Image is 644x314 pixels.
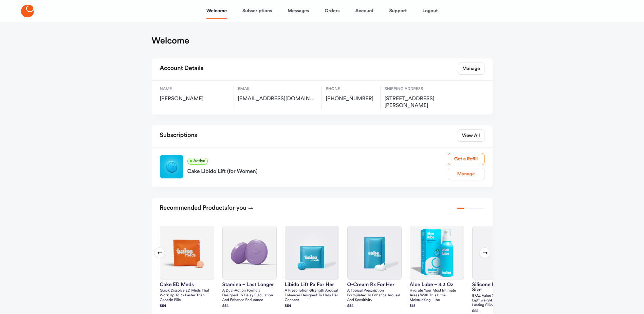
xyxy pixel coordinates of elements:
h3: Libido Lift Rx For Her [285,282,339,287]
img: Aloe Lube – 3.3 oz [410,226,464,280]
a: Stamina – Last LongerStamina – Last LongerA dual-action formula designed to delay ejaculation and... [222,226,277,309]
h1: Welcome [152,35,189,46]
h2: Account Details [160,63,203,75]
span: Email [238,86,317,92]
img: silicone lube – value size [473,226,526,280]
h3: O-Cream Rx for Her [347,282,402,287]
span: Name [160,86,229,92]
span: Phone [326,86,376,92]
strong: $ 54 [222,304,229,308]
img: Libido Lift Rx [160,155,183,178]
h2: Subscriptions [160,129,197,142]
strong: $ 18 [410,304,416,308]
strong: $ 54 [285,304,291,308]
span: Active [187,158,208,165]
img: O-Cream Rx for Her [348,226,401,280]
p: Hydrate your most intimate areas with this ultra-moisturizing lube [410,289,464,303]
a: Get a Refill [448,153,484,165]
strong: $ 54 [347,304,354,308]
h2: Recommended Products [160,202,253,214]
a: Cake ED MedsCake ED MedsQuick dissolve ED Meds that work up to 3x faster than generic pills$54 [160,226,214,309]
a: View All [458,129,484,142]
h3: Stamina – Last Longer [222,282,277,287]
p: A dual-action formula designed to delay ejaculation and enhance endurance [222,289,277,303]
img: Libido Lift Rx For Her [285,226,339,280]
span: for you [227,205,246,211]
a: Account [355,3,373,19]
p: 8 oz. Value size ultra lightweight, extremely long-lasting silicone formula [472,294,527,308]
a: Orders [325,3,339,19]
span: Shipping Address [385,86,458,92]
a: Support [389,3,407,19]
a: Messages [288,3,309,19]
p: A prescription-strength arousal enhancer designed to help her connect [285,289,339,303]
a: Manage [448,168,484,180]
span: mdreed0118@yahoo.com [238,95,317,102]
a: O-Cream Rx for HerO-Cream Rx for HerA topical prescription formulated to enhance arousal and sens... [347,226,402,309]
p: A topical prescription formulated to enhance arousal and sensitivity [347,289,402,303]
strong: $ 54 [160,304,166,308]
a: Logout [422,3,438,19]
p: Quick dissolve ED Meds that work up to 3x faster than generic pills [160,289,214,303]
span: [PERSON_NAME] [160,95,229,102]
a: Aloe Lube – 3.3 ozAloe Lube – 3.3 ozHydrate your most intimate areas with this ultra-moisturizing... [410,226,464,309]
a: Manage [458,63,484,75]
img: Stamina – Last Longer [223,226,276,280]
h3: Aloe Lube – 3.3 oz [410,282,464,287]
a: Welcome [206,3,227,19]
h3: Cake ED Meds [160,282,214,287]
a: Subscriptions [242,3,272,19]
img: Cake ED Meds [160,226,214,280]
span: 4795 Legacy Cove, Woodburn, US, 46797 [385,95,458,109]
a: Libido Lift Rx For HerLibido Lift Rx For HerA prescription-strength arousal enhancer designed to ... [285,226,339,309]
a: Cake Libido Lift (for Women) [187,165,448,176]
strong: $ 22 [472,309,479,313]
h3: silicone lube – value size [472,282,527,292]
span: [PHONE_NUMBER] [326,95,376,102]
